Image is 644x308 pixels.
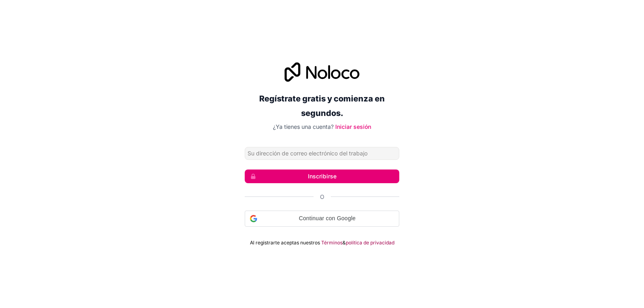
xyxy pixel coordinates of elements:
div: Continuar con Google [245,211,399,227]
font: Inscribirse [308,173,336,180]
font: Regístrate gratis y comienza en segundos. [259,94,385,118]
button: Inscribirse [245,170,399,183]
font: Términos [321,240,343,246]
a: política de privacidad [346,240,394,246]
font: Al registrarte aceptas nuestros [250,240,320,246]
font: O [320,193,324,200]
font: ¿Ya tienes una cuenta? [273,123,334,130]
font: política de privacidad [346,240,394,246]
font: & [343,240,346,246]
a: Términos [321,240,343,246]
span: Continuar con Google [260,214,394,223]
input: Dirección de correo electrónico [245,147,399,160]
a: Iniciar sesión [335,123,371,130]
